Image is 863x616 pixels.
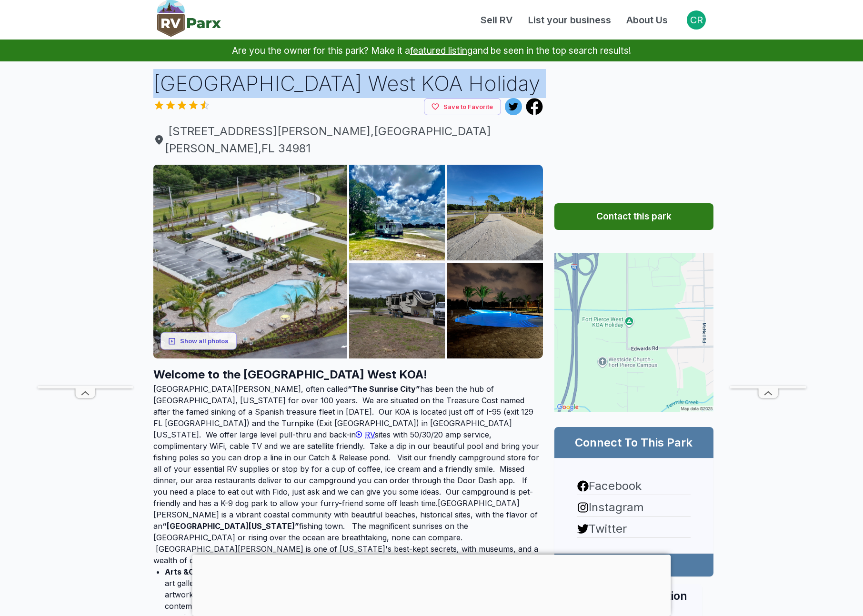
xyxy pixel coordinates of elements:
p: Are you the owner for this park? Make it a and be seen in the top search results! [11,40,852,61]
button: Show all photos [161,332,237,350]
button: Save to Favorite [424,98,501,116]
p: [GEOGRAPHIC_DATA][PERSON_NAME], often called has been the hub of [GEOGRAPHIC_DATA], [US_STATE] fo... [153,383,543,566]
button: Open settings [687,10,706,30]
img: 09349photo2d962e61-eb8c-43b6-aaff-7a0c71adfc98.jpg [349,263,445,358]
iframe: Advertisement [554,69,713,188]
a: Sell RV [473,13,521,27]
a: Instagram [577,499,691,516]
span: RV [365,430,375,439]
a: RV [356,430,375,439]
button: Contact this park [554,203,713,230]
span: [STREET_ADDRESS][PERSON_NAME] , [GEOGRAPHIC_DATA][PERSON_NAME] , FL 34981 [153,123,543,157]
a: About Us [619,13,675,27]
b: “The Sunrise City” [348,384,420,394]
a: List your business [521,13,619,27]
a: Twitter [577,520,691,537]
img: 09349photosc6c5e2d1-c610-4c78-9fb9-8048466e614f.jpg [349,165,445,260]
h2: Welcome to the [GEOGRAPHIC_DATA] West KOA! [153,366,543,383]
img: b188cf91-1216-4def-a840-4c037e809decphoto002fdc65-ec8e-4b0c-b6a6-59530fa07683.jpg [447,165,543,260]
h1: [GEOGRAPHIC_DATA] West KOA Holiday [153,69,543,98]
b: Culture [189,567,217,576]
img: Map for Fort Pierce West KOA Holiday [554,253,713,412]
iframe: Advertisement [38,100,133,386]
b: Arts & [165,567,189,576]
img: 09349photos45a33fb9-ad89-441e-90a9-16610d48b00b.jpg [153,165,347,358]
a: [STREET_ADDRESS][PERSON_NAME],[GEOGRAPHIC_DATA][PERSON_NAME],FL 34981 [153,123,543,157]
a: Facebook [577,477,691,495]
img: b188cf91-1216-4def-a840-4c037e809decphotoead89fe7-76ca-468c-9385-63b481ca5419.jpg [447,263,543,358]
a: featured listing [410,45,472,56]
iframe: Advertisement [730,100,806,386]
iframe: Advertisement [192,555,671,614]
b: “[GEOGRAPHIC_DATA][US_STATE]” [162,521,299,531]
div: CR [687,10,706,30]
h2: Connect To This Park [566,435,702,450]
